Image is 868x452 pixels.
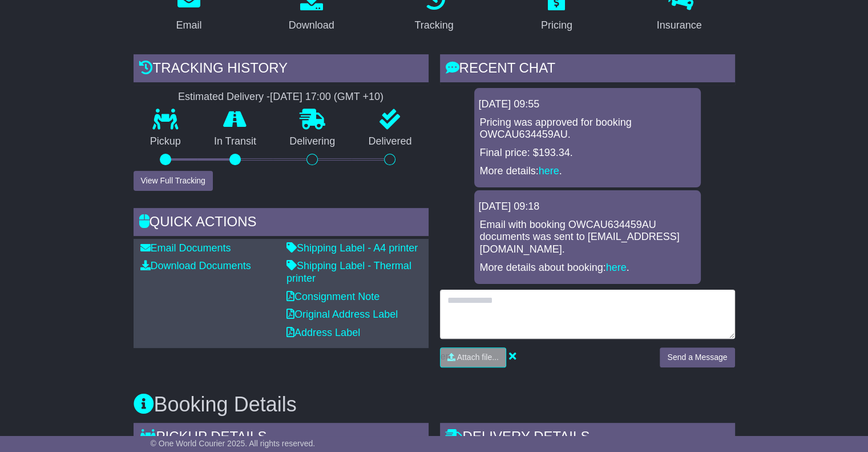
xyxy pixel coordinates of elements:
[480,262,695,274] p: More details about booking: .
[352,135,428,148] p: Delivered
[176,18,201,33] div: Email
[479,98,696,111] div: [DATE] 09:55
[134,393,735,416] h3: Booking Details
[539,165,559,177] a: here
[541,18,572,33] div: Pricing
[134,171,213,191] button: View Full Tracking
[134,91,429,103] div: Estimated Delivery -
[657,18,702,33] div: Insurance
[270,91,383,103] div: [DATE] 17:00 (GMT +10)
[660,347,734,367] button: Send a Message
[480,165,695,178] p: More details: .
[273,135,352,148] p: Delivering
[479,201,696,213] div: [DATE] 09:18
[289,18,334,33] div: Download
[286,291,380,302] a: Consignment Note
[134,135,197,148] p: Pickup
[480,147,695,159] p: Final price: $193.34.
[286,327,360,338] a: Address Label
[286,260,411,284] a: Shipping Label - Thermal printer
[606,262,627,273] a: here
[440,54,735,85] div: RECENT CHAT
[480,219,695,256] p: Email with booking OWCAU634459AU documents was sent to [EMAIL_ADDRESS][DOMAIN_NAME].
[286,309,398,320] a: Original Address Label
[140,260,251,271] a: Download Documents
[134,208,429,239] div: Quick Actions
[140,242,231,254] a: Email Documents
[151,439,316,448] span: © One World Courier 2025. All rights reserved.
[134,54,429,85] div: Tracking history
[480,117,695,141] p: Pricing was approved for booking OWCAU634459AU.
[286,242,418,254] a: Shipping Label - A4 printer
[197,135,273,148] p: In Transit
[414,18,453,33] div: Tracking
